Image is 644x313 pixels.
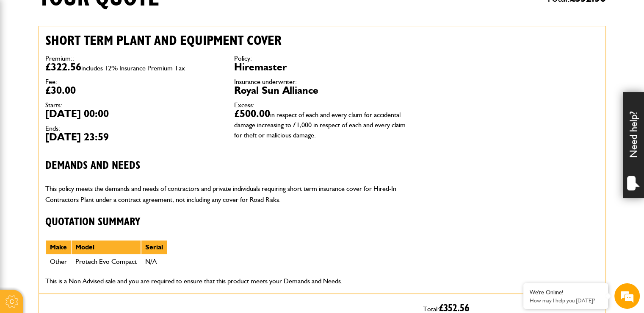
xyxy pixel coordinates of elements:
dd: [DATE] 00:00 [45,109,221,119]
h3: Demands and needs [45,159,410,173]
h3: Quotation Summary [45,216,410,229]
div: We're Online! [530,289,602,296]
dd: £30.00 [45,85,221,95]
dd: £500.00 [234,109,410,139]
p: This policy meets the demands and needs of contractors and private individuals requiring short te... [45,183,410,205]
dt: Fee: [45,78,221,85]
th: Make [46,240,71,254]
dd: [DATE] 23:59 [45,132,221,142]
td: N/A [141,254,167,269]
dd: £322.56 [45,62,221,72]
dd: Hiremaster [234,62,410,72]
dt: Premium:: [45,55,221,62]
td: Other [46,254,71,269]
span: in respect of each and every claim for accidental damage increasing to £1,000 in respect of each ... [234,111,406,139]
dt: Ends: [45,125,221,132]
th: Serial [141,240,167,254]
p: This is a Non Advised sale and you are required to ensure that this product meets your Demands an... [45,276,410,287]
span: includes 12% Insurance Premium Tax [81,64,185,72]
dt: Policy: [234,55,410,62]
dt: Insurance underwriter: [234,78,410,85]
dt: Starts: [45,102,221,109]
dt: Excess: [234,102,410,109]
dd: Royal Sun Alliance [234,85,410,95]
h2: Short term plant and equipment cover [45,33,410,49]
td: Protech Evo Compact [71,254,141,269]
div: Need help? [623,92,644,198]
p: How may I help you today? [530,297,602,304]
th: Model [71,240,141,254]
